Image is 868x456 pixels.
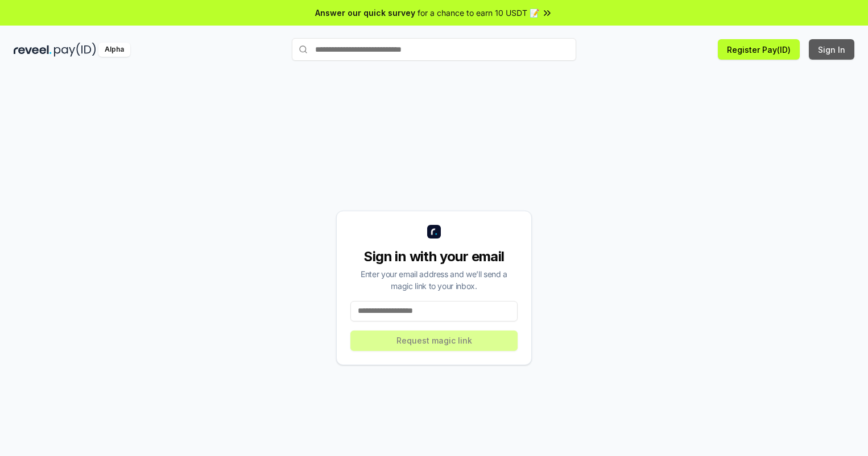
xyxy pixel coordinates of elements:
[718,39,800,60] button: Register Pay(ID)
[350,248,518,266] div: Sign in with your email
[14,43,52,57] img: reveel_dark
[418,7,539,19] span: for a chance to earn 10 USDT 📝
[315,7,415,19] span: Answer our quick survey
[54,43,96,57] img: pay_id
[427,225,441,239] img: logo_small
[350,268,518,292] div: Enter your email address and we’ll send a magic link to your inbox.
[98,43,130,57] div: Alpha
[809,39,854,60] button: Sign In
